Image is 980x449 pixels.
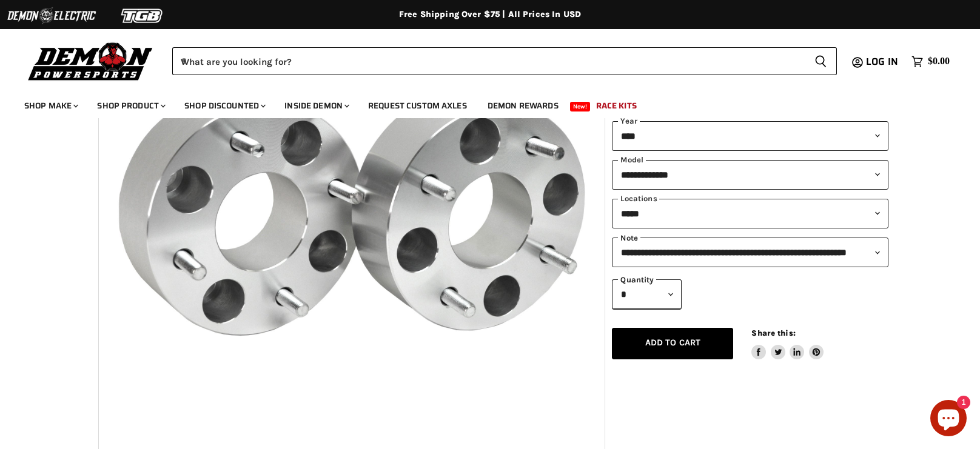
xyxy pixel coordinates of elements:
[88,93,173,118] a: Shop Product
[612,199,888,228] select: keys
[866,54,898,69] span: Log in
[905,53,956,70] a: $0.00
[612,279,682,309] select: Quantity
[612,121,888,151] select: year
[275,93,357,118] a: Inside Demon
[478,93,568,118] a: Demon Rewards
[612,328,733,360] button: Add to cart
[645,338,701,348] span: Add to cart
[6,4,97,27] img: Demon Electric Logo 2
[751,328,795,338] span: Share this:
[97,4,188,27] img: TGB Logo 2
[612,160,888,190] select: modal-name
[172,47,837,75] form: Product
[928,56,950,67] span: $0.00
[172,47,805,75] input: When autocomplete results are available use up and down arrows to review and enter to select
[805,47,837,75] button: Search
[5,9,975,20] div: Free Shipping Over $75 | All Prices In USD
[861,56,905,67] a: Log in
[612,238,888,267] select: keys
[175,93,273,118] a: Shop Discounted
[751,328,824,360] aside: Share this:
[15,88,947,118] ul: Main menu
[570,102,591,111] span: New!
[15,93,86,118] a: Shop Make
[359,93,476,118] a: Request Custom Axles
[927,400,970,439] inbox-online-store-chat: Shopify online store chat
[587,93,646,118] a: Race Kits
[24,39,157,82] img: Demon Powersports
